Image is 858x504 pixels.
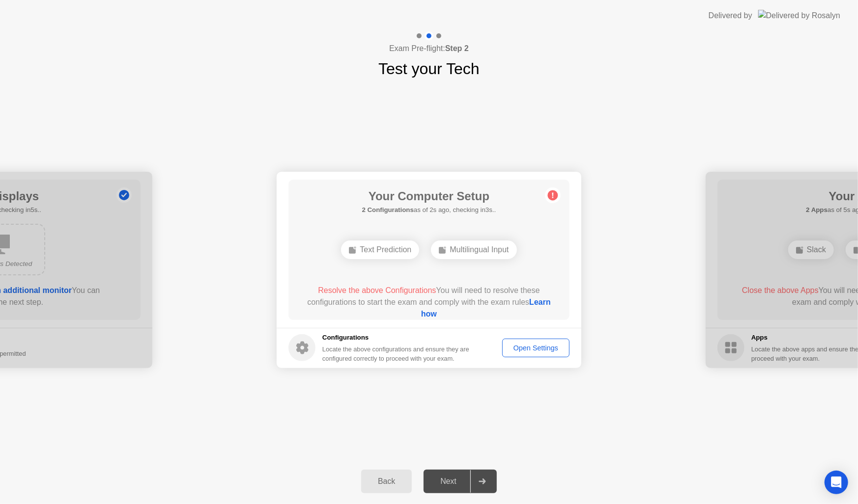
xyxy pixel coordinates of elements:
button: Next [424,470,497,493]
h1: Your Computer Setup [362,187,496,205]
h4: Exam Pre-flight: [389,43,469,54]
div: Locate the above configurations and ensure they are configured correctly to proceed with your exam. [322,345,471,363]
img: Delivered by Rosalyn [758,10,840,21]
div: You will need to resolve these configurations to start the exam and comply with the exam rules [303,285,556,320]
button: Open Settings [502,339,570,357]
h5: as of 2s ago, checking in3s.. [362,205,496,215]
div: Open Settings [506,344,566,352]
h1: Test your Tech [378,57,480,80]
b: 2 Configurations [362,206,414,213]
h5: Configurations [322,333,471,343]
div: Text Prediction [341,240,419,259]
div: Back [364,477,409,486]
button: Back [361,470,412,493]
div: Multilingual Input [431,240,516,259]
div: Open Intercom Messenger [825,471,848,494]
div: Delivered by [709,10,752,22]
div: Next [427,477,470,486]
b: Step 2 [445,44,469,53]
span: Resolve the above Configurations [318,286,436,294]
